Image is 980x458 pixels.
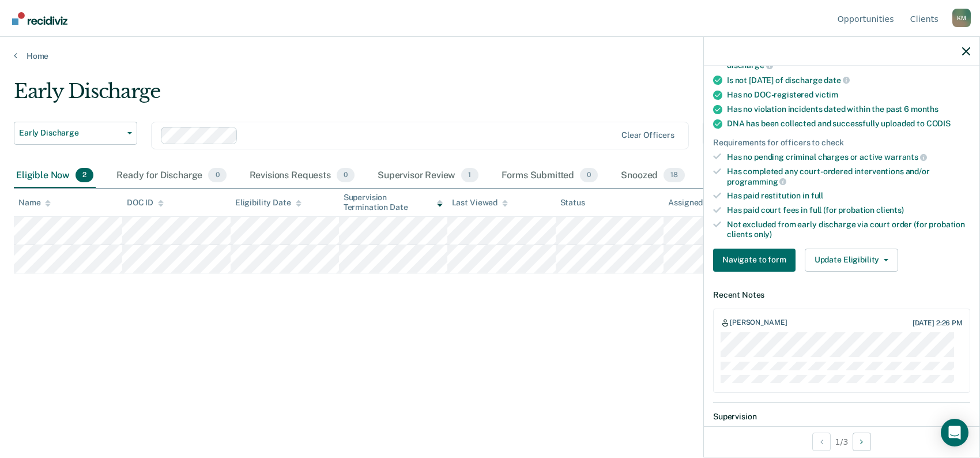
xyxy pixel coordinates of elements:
div: [PERSON_NAME] [730,318,787,328]
div: Name [18,198,51,208]
span: programming [727,177,786,186]
div: Last Viewed [452,198,508,208]
a: Home [14,51,966,61]
div: Has no pending criminal charges or active [727,152,970,162]
div: Snoozed [619,163,687,189]
div: Assigned to [668,198,722,208]
a: Navigate to form link [713,249,800,272]
button: Profile dropdown button [952,9,971,27]
span: victim [815,90,838,99]
div: Revisions Requests [247,163,357,189]
div: [DATE] 2:26 PM [913,319,963,327]
div: DNA has been collected and successfully uploaded to [727,119,970,129]
div: K M [952,9,971,27]
span: months [911,104,938,114]
div: Early Discharge [14,80,749,112]
div: Status [560,198,585,208]
div: Forms Submitted [499,163,601,189]
div: Requirements for officers to check [713,138,970,148]
span: 18 [664,168,685,183]
span: only) [754,230,772,239]
div: Is not [DATE] of discharge [727,75,970,85]
div: Has paid court fees in full (for probation [727,205,970,215]
div: Supervision Termination Date [344,193,443,212]
dt: Recent Notes [713,290,970,300]
div: DOC ID [127,198,164,208]
div: Has no violation incidents dated within the past 6 [727,104,970,114]
div: 1 / 3 [704,426,979,457]
div: Not excluded from early discharge via court order (for probation clients [727,220,970,239]
button: Navigate to form [713,249,796,272]
span: CODIS [926,119,951,128]
div: Eligibility Date [235,198,301,208]
div: Eligible Now [14,163,96,189]
div: Has paid restitution in [727,191,970,201]
span: date [824,76,849,85]
span: 0 [337,168,355,183]
button: Previous Opportunity [812,433,831,451]
div: Has completed any court-ordered interventions and/or [727,167,970,186]
div: Open Intercom Messenger [941,419,968,446]
div: Clear officers [621,130,674,140]
span: Early Discharge [19,128,123,138]
div: Ready for Discharge [114,163,228,189]
span: 0 [208,168,226,183]
span: clients) [876,205,904,215]
span: warrants [884,152,927,162]
span: full [811,191,823,200]
button: Update Eligibility [805,249,898,272]
dt: Supervision [713,412,970,422]
span: 0 [580,168,598,183]
span: 1 [461,168,478,183]
button: Next Opportunity [853,433,871,451]
div: Supervisor Review [375,163,481,189]
span: 2 [76,168,93,183]
img: Recidiviz [12,12,67,25]
div: Has no DOC-registered [727,90,970,100]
